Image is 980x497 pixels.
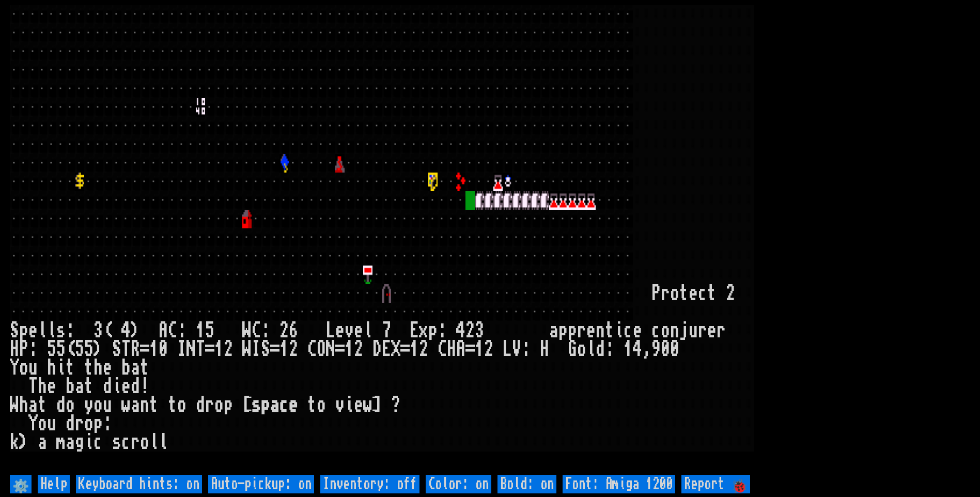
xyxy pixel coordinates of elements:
[28,359,38,377] div: u
[56,433,66,452] div: m
[10,433,19,452] div: k
[354,321,363,340] div: e
[149,340,159,359] div: 1
[698,321,707,340] div: r
[94,414,103,433] div: p
[168,321,177,340] div: C
[568,321,577,340] div: p
[679,284,689,303] div: t
[475,340,484,359] div: 1
[438,321,447,340] div: :
[345,396,354,414] div: i
[289,396,298,414] div: e
[186,340,196,359] div: N
[558,321,568,340] div: p
[670,284,679,303] div: o
[177,321,186,340] div: :
[289,340,298,359] div: 2
[121,340,131,359] div: T
[10,321,19,340] div: S
[317,340,326,359] div: O
[168,396,177,414] div: t
[497,475,556,493] input: Bold: on
[279,396,289,414] div: c
[586,340,596,359] div: l
[121,377,131,396] div: e
[679,321,689,340] div: j
[661,340,670,359] div: 0
[426,475,491,493] input: Color: on
[689,321,698,340] div: u
[661,284,670,303] div: r
[140,396,149,414] div: n
[261,340,270,359] div: S
[140,377,149,396] div: !
[84,340,94,359] div: 5
[121,396,131,414] div: w
[47,414,56,433] div: u
[47,340,56,359] div: 5
[28,321,38,340] div: e
[47,359,56,377] div: h
[10,340,19,359] div: H
[651,340,661,359] div: 9
[66,396,75,414] div: o
[419,340,428,359] div: 2
[131,433,140,452] div: r
[540,340,549,359] div: H
[196,340,205,359] div: T
[47,321,56,340] div: l
[382,340,391,359] div: E
[140,359,149,377] div: t
[103,321,112,340] div: (
[75,340,84,359] div: 5
[47,377,56,396] div: e
[84,359,94,377] div: t
[205,321,214,340] div: 5
[512,340,521,359] div: V
[242,340,252,359] div: W
[577,340,586,359] div: o
[84,396,94,414] div: y
[177,340,186,359] div: I
[261,396,270,414] div: p
[196,321,205,340] div: 1
[140,340,149,359] div: =
[140,433,149,452] div: o
[76,475,202,493] input: Keyboard hints: on
[549,321,558,340] div: a
[94,396,103,414] div: o
[707,284,717,303] div: t
[19,433,28,452] div: )
[605,321,614,340] div: t
[112,433,121,452] div: s
[131,340,140,359] div: R
[131,377,140,396] div: d
[242,321,252,340] div: W
[131,321,140,340] div: )
[224,340,233,359] div: 2
[94,340,103,359] div: )
[75,414,84,433] div: r
[103,414,112,433] div: :
[438,340,447,359] div: C
[149,396,159,414] div: t
[75,433,84,452] div: g
[261,321,270,340] div: :
[66,377,75,396] div: b
[503,340,512,359] div: L
[214,340,224,359] div: 1
[66,340,75,359] div: (
[112,340,121,359] div: S
[28,396,38,414] div: a
[307,396,317,414] div: t
[563,475,675,493] input: Font: Amiga 1200
[410,321,419,340] div: E
[66,359,75,377] div: t
[279,321,289,340] div: 2
[345,340,354,359] div: 1
[208,475,314,493] input: Auto-pickup: on
[354,396,363,414] div: e
[596,321,605,340] div: n
[707,321,717,340] div: e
